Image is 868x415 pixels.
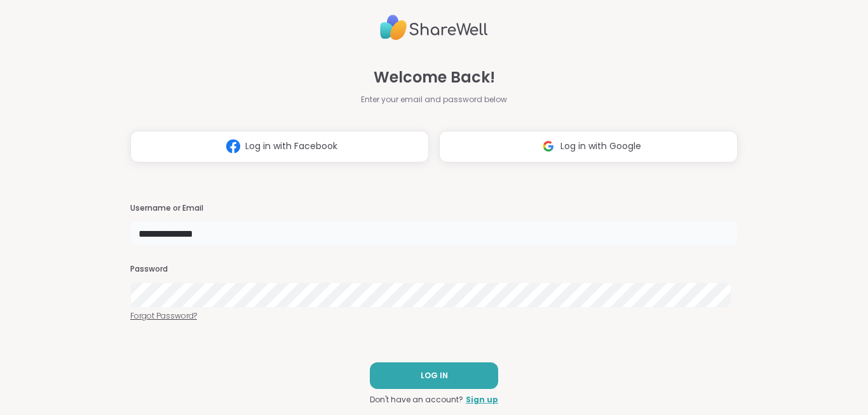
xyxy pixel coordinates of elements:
h3: Password [130,264,738,275]
span: LOG IN [421,370,448,381]
span: Don't have an account? [370,394,463,405]
button: Log in with Facebook [130,131,429,162]
button: Log in with Google [439,131,738,162]
img: ShareWell Logomark [536,135,560,158]
span: Log in with Google [560,140,641,153]
a: Sign up [466,394,498,405]
a: Forgot Password? [130,310,738,322]
img: ShareWell Logomark [221,135,245,158]
img: ShareWell Logo [380,10,488,46]
h3: Username or Email [130,203,738,214]
span: Log in with Facebook [245,140,337,153]
span: Welcome Back! [374,66,495,89]
button: LOG IN [370,362,498,389]
span: Enter your email and password below [361,94,507,105]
